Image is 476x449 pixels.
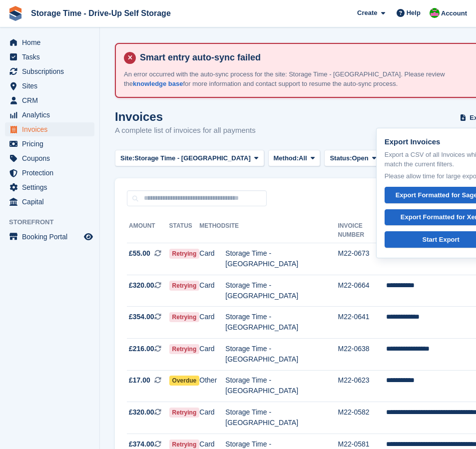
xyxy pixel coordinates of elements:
[8,6,23,21] img: stora-icon-8386f47178a22dfd0bd8f6a31ec36ba5ce8667c1dd55bd0f319d3a0aa187defe.svg
[199,218,225,243] th: Method
[129,312,154,322] span: £354.00
[199,275,225,307] td: Card
[268,150,321,166] button: Method: All
[169,408,200,418] span: Retrying
[338,370,386,402] td: M22-0623
[169,312,200,322] span: Retrying
[169,344,200,354] span: Retrying
[22,151,82,165] span: Coupons
[22,180,82,194] span: Settings
[129,375,150,386] span: £17.00
[423,235,460,245] div: Start Export
[22,64,82,78] span: Subscriptions
[133,80,183,87] a: knowledge base
[22,93,82,107] span: CRM
[5,137,94,151] a: menu
[330,153,352,163] span: Status:
[225,218,338,243] th: Site
[225,275,338,307] td: Storage Time - [GEOGRAPHIC_DATA]
[199,243,225,275] td: Card
[129,280,154,291] span: £320.00
[5,180,94,194] a: menu
[115,110,256,123] h1: Invoices
[338,243,386,275] td: M22-0673
[430,8,440,18] img: Saeed
[5,64,94,78] a: menu
[199,402,225,434] td: Card
[22,195,82,209] span: Capital
[82,231,94,243] a: Preview store
[299,153,307,163] span: All
[199,307,225,339] td: Card
[225,370,338,402] td: Storage Time - [GEOGRAPHIC_DATA]
[352,153,368,163] span: Open
[5,93,94,107] a: menu
[338,218,386,243] th: Invoice Number
[22,122,82,136] span: Invoices
[124,69,474,89] p: An error occurred with the auto-sync process for the site: Storage Time - [GEOGRAPHIC_DATA]. Plea...
[441,8,467,18] span: Account
[129,344,154,354] span: £216.00
[120,153,134,163] span: Site:
[5,166,94,180] a: menu
[9,217,99,227] span: Storefront
[22,137,82,151] span: Pricing
[5,122,94,136] a: menu
[22,50,82,64] span: Tasks
[225,243,338,275] td: Storage Time - [GEOGRAPHIC_DATA]
[22,166,82,180] span: Protection
[5,35,94,49] a: menu
[274,153,299,163] span: Method:
[134,153,251,163] span: Storage Time - [GEOGRAPHIC_DATA]
[22,79,82,93] span: Sites
[5,230,94,244] a: menu
[338,402,386,434] td: M22-0582
[199,370,225,402] td: Other
[22,35,82,49] span: Home
[129,248,150,259] span: £55.00
[199,338,225,370] td: Card
[115,150,264,166] button: Site: Storage Time - [GEOGRAPHIC_DATA]
[5,79,94,93] a: menu
[407,8,421,18] span: Help
[169,376,200,386] span: Overdue
[22,108,82,122] span: Analytics
[127,218,169,243] th: Amount
[338,275,386,307] td: M22-0664
[129,407,154,418] span: £320.00
[225,307,338,339] td: Storage Time - [GEOGRAPHIC_DATA]
[338,338,386,370] td: M22-0638
[169,218,200,243] th: Status
[324,150,382,166] button: Status: Open
[357,8,377,18] span: Create
[5,108,94,122] a: menu
[115,125,256,136] p: A complete list of invoices for all payments
[5,50,94,64] a: menu
[169,281,200,291] span: Retrying
[225,338,338,370] td: Storage Time - [GEOGRAPHIC_DATA]
[5,195,94,209] a: menu
[22,230,82,244] span: Booking Portal
[27,5,175,21] a: Storage Time - Drive-Up Self Storage
[225,402,338,434] td: Storage Time - [GEOGRAPHIC_DATA]
[338,307,386,339] td: M22-0641
[169,249,200,259] span: Retrying
[5,151,94,165] a: menu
